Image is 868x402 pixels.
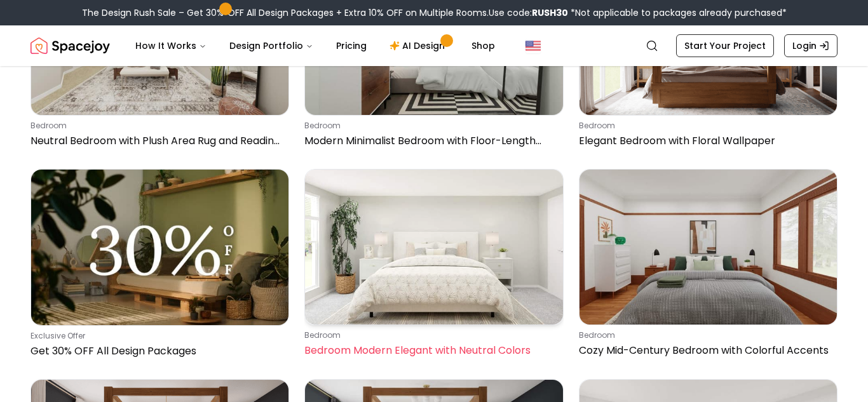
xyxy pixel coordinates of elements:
[304,169,563,363] a: Bedroom Modern Elegant with Neutral ColorsbedroomBedroom Modern Elegant with Neutral Colors
[304,133,558,149] p: Modern Minimalist Bedroom with Floor-Length Mirror
[304,330,558,340] p: bedroom
[326,33,377,58] a: Pricing
[379,33,459,58] a: AI Design
[579,133,832,149] p: Elegant Bedroom with Floral Wallpaper
[125,33,217,58] button: How It Works
[489,6,568,19] span: Use code:
[676,34,774,57] a: Start Your Project
[579,121,832,131] p: bedroom
[568,6,787,19] span: *Not applicable to packages already purchased*
[31,331,284,341] p: Exclusive Offer
[31,133,284,149] p: Neutral Bedroom with Plush Area Rug and Reading Nook
[82,6,787,19] div: The Design Rush Sale – Get 30% OFF All Design Packages + Extra 10% OFF on Multiple Rooms.
[532,6,568,19] b: RUSH30
[579,330,832,340] p: bedroom
[31,33,110,58] a: Spacejoy
[31,344,284,359] p: Get 30% OFF All Design Packages
[579,169,837,363] a: Cozy Mid-Century Bedroom with Colorful AccentsbedroomCozy Mid-Century Bedroom with Colorful Accents
[304,121,558,131] p: bedroom
[31,121,284,131] p: bedroom
[31,25,837,66] nav: Global
[219,33,323,58] button: Design Portfolio
[526,38,541,53] img: United States
[304,343,558,358] p: Bedroom Modern Elegant with Neutral Colors
[580,170,837,324] img: Cozy Mid-Century Bedroom with Colorful Accents
[461,33,505,58] a: Shop
[31,170,288,325] img: Get 30% OFF All Design Packages
[579,343,832,358] p: Cozy Mid-Century Bedroom with Colorful Accents
[125,33,505,58] nav: Main
[784,34,837,57] a: Login
[31,169,289,363] a: Get 30% OFF All Design PackagesExclusive OfferGet 30% OFF All Design Packages
[31,33,110,58] img: Spacejoy Logo
[305,170,562,324] img: Bedroom Modern Elegant with Neutral Colors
